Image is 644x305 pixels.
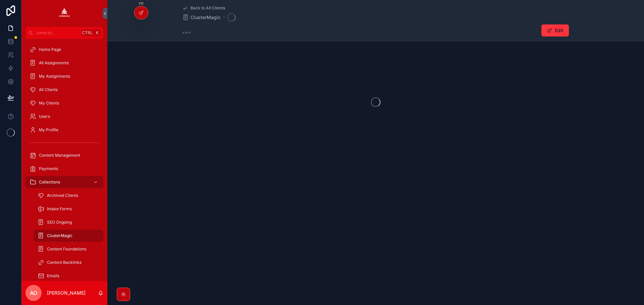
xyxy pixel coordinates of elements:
[36,30,78,35] span: Jump to...
[25,149,103,161] a: Content Management
[30,289,37,297] span: AO
[47,246,86,252] span: Content Foundations
[39,166,58,171] span: Payments
[39,60,69,66] span: All Assignments
[182,5,225,11] a: Back to All Clients
[47,233,72,238] span: ClusterMagic
[25,110,103,123] a: Users
[47,206,72,212] span: Intake Forms
[25,57,103,69] a: All Assignments
[34,243,103,255] a: Content Foundations
[47,273,59,279] span: Emails
[25,163,103,175] a: Payments
[39,74,70,79] span: My Assignments
[39,153,80,158] span: Content Management
[39,179,60,185] span: Collections
[39,100,59,106] span: My Clients
[25,97,103,109] a: My Clients
[81,29,93,36] span: Ctrl
[25,84,103,96] a: All Clients
[191,5,225,11] span: Back to All Clients
[47,193,78,198] span: Archived Clients
[39,114,50,119] span: Users
[25,27,103,39] button: Jump to...CtrlK
[25,44,103,56] a: Home Page
[47,260,82,265] span: Content Backlinks
[21,39,107,281] div: scrollable content
[25,176,103,188] a: Collections
[191,14,221,21] span: ClusterMagic
[39,87,58,92] span: All Clients
[47,290,86,296] p: [PERSON_NAME]
[47,220,72,225] span: SEO Ongoing
[59,8,70,19] img: App logo
[34,216,103,228] a: SEO Ongoing
[34,230,103,242] a: ClusterMagic
[34,203,103,215] a: Intake Forms
[39,47,61,52] span: Home Page
[34,189,103,202] a: Archived Clients
[39,127,58,133] span: My Profile
[25,70,103,82] a: My Assignments
[34,270,103,282] a: Emails
[25,124,103,136] a: My Profile
[34,256,103,269] a: Content Backlinks
[95,30,100,35] span: K
[541,24,569,36] button: Edit
[182,14,221,21] a: ClusterMagic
